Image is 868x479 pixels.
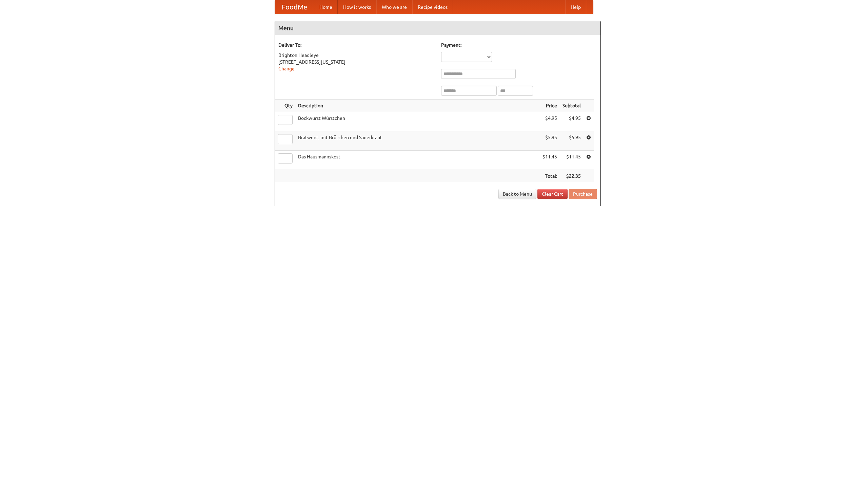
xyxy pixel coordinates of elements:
[295,100,540,112] th: Description
[278,59,434,65] div: [STREET_ADDRESS][US_STATE]
[275,0,314,14] a: FoodMe
[540,131,560,151] td: $5.95
[278,66,295,71] a: Change
[412,0,453,14] a: Recipe videos
[376,0,412,14] a: Who we are
[560,112,584,131] td: $4.95
[295,131,540,151] td: Bratwurst mit Brötchen und Sauerkraut
[275,100,295,112] th: Qty
[569,189,597,199] button: Purchase
[540,100,560,112] th: Price
[278,42,434,48] h5: Deliver To:
[498,189,536,199] a: Back to Menu
[295,112,540,131] td: Bockwurst Würstchen
[540,151,560,170] td: $11.45
[560,151,584,170] td: $11.45
[441,42,597,48] h5: Payment:
[560,131,584,151] td: $5.95
[278,52,434,59] div: Brighton Headleye
[275,21,600,35] h4: Menu
[295,151,540,170] td: Das Hausmannskost
[537,189,568,199] a: Clear Cart
[540,170,560,182] th: Total:
[560,100,584,112] th: Subtotal
[314,0,338,14] a: Home
[565,0,586,14] a: Help
[540,112,560,131] td: $4.95
[560,170,584,182] th: $22.35
[338,0,376,14] a: How it works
